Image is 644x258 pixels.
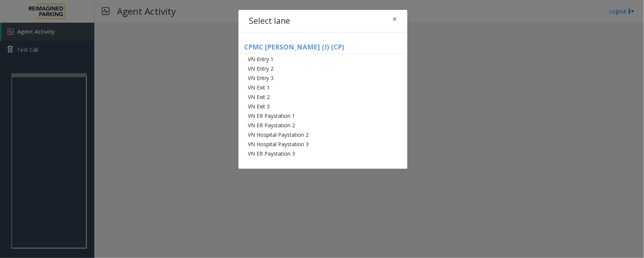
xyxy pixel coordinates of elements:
li: VN Hospital Paystation 2 [238,130,407,139]
span: × [392,14,397,24]
li: VN Hospital Paystation 3 [238,139,407,149]
li: VN ER Paystation 3 [238,149,407,158]
h4: Select lane [249,15,290,27]
button: Close [387,10,402,28]
li: VN Entry 2 [238,64,407,73]
li: VN ER Paystation 2 [238,121,407,130]
li: VN Exit 1 [238,83,407,92]
li: VN Entry 1 [238,54,407,64]
li: VN Exit 3 [238,102,407,111]
li: VN ER Paystation 1 [238,111,407,121]
li: VN Exit 2 [238,92,407,102]
li: VN Entry 3 [238,73,407,83]
h5: CPMC [PERSON_NAME] (I) (CP) [238,43,407,54]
